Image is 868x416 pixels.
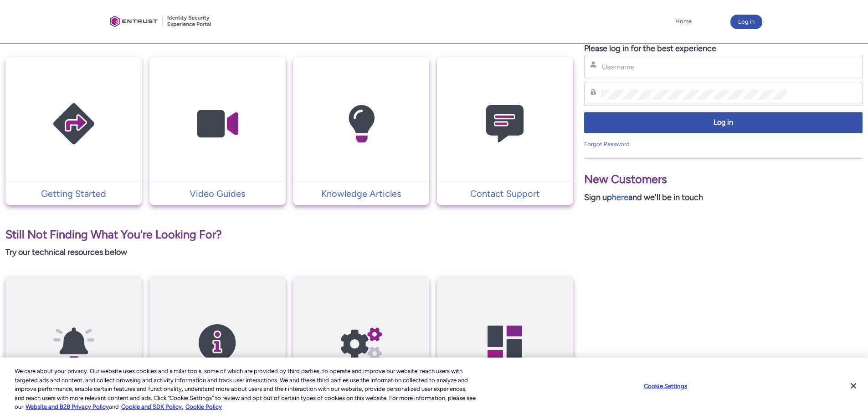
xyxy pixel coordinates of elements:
[5,246,573,258] p: Try our technical resources below
[15,367,478,411] div: We care about your privacy. Our website uses cookies and similar tools, some of which are provide...
[584,141,630,147] a: Forgot Password
[293,187,429,200] a: Knowledge Articles
[673,15,694,28] a: Home
[174,294,261,392] img: SDK Release Notes
[26,403,109,410] a: More information about our cookie policy., opens in a new tab
[318,294,405,392] img: API Reference
[590,117,857,128] span: Log in
[5,226,573,243] p: Still Not Finding What You're Looking For?
[584,112,863,133] button: Log in
[149,187,286,200] a: Video Guides
[637,377,694,395] button: Cookie Settings
[31,294,117,392] img: API Release Notes
[442,187,569,200] p: Contact Support
[612,192,628,202] a: here
[462,294,548,392] img: Developer Hub
[843,376,863,396] button: Close
[584,42,863,55] p: Please log in for the best experience
[298,187,425,200] p: Knowledge Articles
[5,187,142,200] a: Getting Started
[584,191,863,204] p: Sign up and we'll be in touch
[730,15,762,29] button: Log in
[318,75,405,173] img: Knowledge Articles
[31,75,117,173] img: Getting Started
[185,403,222,410] a: Cookie Policy
[174,75,261,173] img: Video Guides
[601,62,787,72] input: Username
[10,187,137,200] p: Getting Started
[121,403,183,410] a: Cookie and SDK Policy.
[584,171,863,188] p: New Customers
[154,187,281,200] p: Video Guides
[437,187,573,200] a: Contact Support
[462,75,548,173] img: Contact Support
